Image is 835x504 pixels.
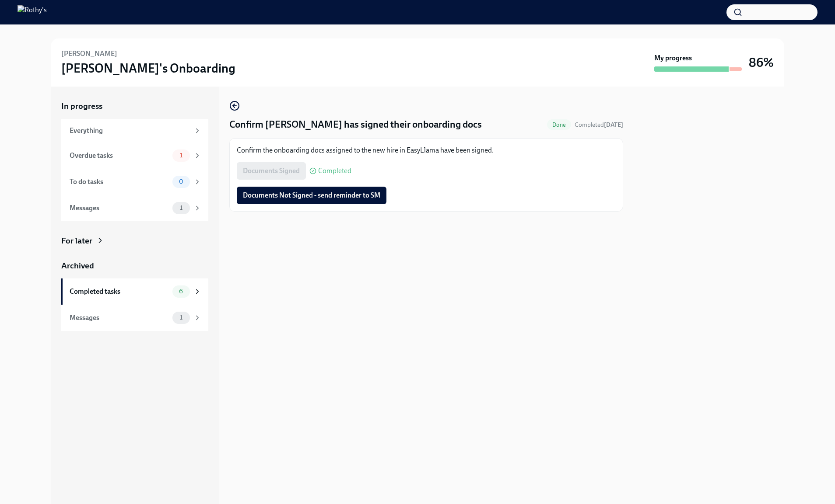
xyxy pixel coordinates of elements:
span: Documents Not Signed - send reminder to SM [243,191,380,200]
div: Messages [70,313,169,323]
button: Documents Not Signed - send reminder to SM [237,187,386,204]
h3: 86% [749,55,774,70]
a: Everything [61,119,208,143]
div: For later [61,235,92,247]
img: Rothy's [18,5,47,19]
strong: [DATE] [604,121,623,129]
a: Archived [61,260,208,271]
span: 0 [174,178,189,185]
h6: [PERSON_NAME] [61,49,117,59]
a: Overdue tasks1 [61,143,208,169]
a: Messages1 [61,195,208,221]
a: To do tasks0 [61,169,208,195]
span: 1 [175,152,188,159]
a: Completed tasks6 [61,278,208,305]
span: Completed [318,167,351,174]
span: Completed [575,121,623,129]
span: 1 [175,314,188,321]
a: Messages1 [61,305,208,331]
span: Done [547,122,571,128]
a: In progress [61,101,208,112]
strong: My progress [654,53,692,63]
span: September 26th, 2025 10:25 [575,121,623,129]
p: Confirm the onboarding docs assigned to the new hire in EasyLlama have been signed. [237,146,616,155]
h4: Confirm [PERSON_NAME] has signed their onboarding docs [229,118,482,131]
div: Completed tasks [70,287,169,296]
h3: [PERSON_NAME]'s Onboarding [61,60,235,76]
span: 1 [175,205,188,211]
div: Messages [70,203,169,213]
div: To do tasks [70,177,169,187]
a: For later [61,235,208,247]
div: Everything [70,126,190,136]
span: 6 [174,288,188,295]
div: Overdue tasks [70,151,169,160]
